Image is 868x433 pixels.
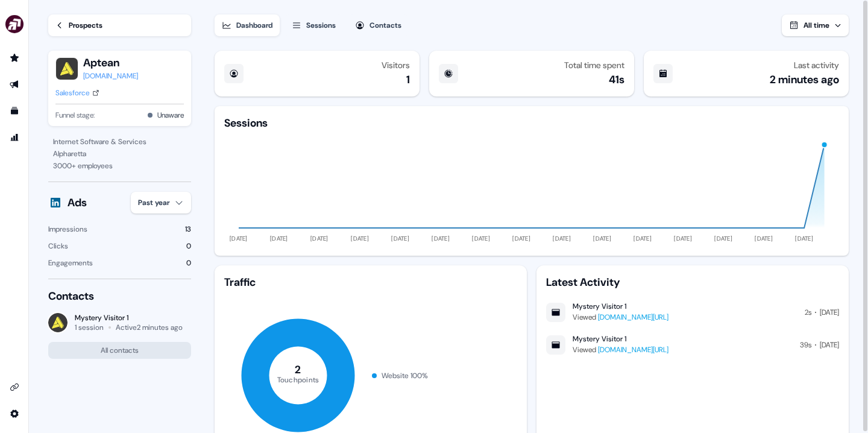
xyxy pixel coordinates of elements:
div: Website 100 % [382,370,428,382]
button: Sessions [285,14,343,36]
a: Go to prospects [5,48,24,68]
div: Internet Software & Services [53,136,186,148]
div: Viewed [573,344,668,356]
tspan: [DATE] [715,235,733,242]
tspan: [DATE] [553,235,571,242]
button: All contacts [48,342,191,359]
div: Traffic [224,275,517,289]
div: Sessions [224,116,268,130]
span: All time [804,21,829,30]
tspan: [DATE] [675,235,693,242]
div: [DATE] [820,339,839,351]
div: Mystery Visitor 1 [573,334,626,344]
tspan: [DATE] [473,235,491,242]
a: [DOMAIN_NAME] [83,70,138,82]
tspan: [DATE] [432,235,450,242]
div: Active 2 minutes ago [116,323,183,332]
div: 39s [800,339,811,351]
div: Alpharetta [53,148,186,160]
button: Unaware [157,109,184,121]
tspan: [DATE] [271,235,289,242]
span: Funnel stage: [55,109,95,121]
div: Latest Activity [546,275,839,289]
div: Impressions [48,223,87,235]
div: 1 session [75,323,104,332]
div: Mystery Visitor 1 [75,313,183,323]
tspan: [DATE] [513,235,531,242]
div: Last activity [794,60,839,70]
tspan: [DATE] [796,235,814,242]
button: Past year [131,192,191,213]
div: 1 [406,72,410,87]
tspan: [DATE] [594,235,611,242]
a: Prospects [48,14,191,36]
div: Ads [68,195,87,210]
div: Salesforce [55,87,90,99]
div: Visitors [382,60,410,70]
tspan: [DATE] [755,235,773,242]
tspan: [DATE] [351,235,370,242]
button: All time [782,14,849,36]
a: Go to attribution [5,128,24,147]
div: [DATE] [820,306,839,318]
a: [DOMAIN_NAME][URL] [598,345,668,355]
tspan: 2 [295,362,301,377]
div: Clicks [48,240,68,252]
div: 3000 + employees [53,160,186,172]
a: Go to outbound experience [5,75,24,94]
a: Salesforce [55,87,99,99]
div: Viewed [573,311,668,323]
button: Aptean [83,55,138,70]
tspan: [DATE] [311,235,329,242]
tspan: [DATE] [230,235,248,242]
tspan: Touchpoints [277,375,319,384]
div: 0 [186,257,191,269]
div: 41s [609,72,624,87]
tspan: [DATE] [634,235,652,242]
div: Contacts [370,19,401,31]
div: 13 [185,223,191,235]
div: Contacts [48,289,191,303]
div: Engagements [48,257,93,269]
div: Prospects [69,19,102,31]
a: Go to templates [5,101,24,121]
tspan: [DATE] [392,235,410,242]
a: Go to integrations [5,378,24,397]
button: Contacts [348,14,409,36]
a: [DOMAIN_NAME][URL] [598,312,668,322]
div: Mystery Visitor 1 [573,302,626,311]
div: 2 minutes ago [770,72,839,87]
div: 0 [186,240,191,252]
div: Sessions [306,19,336,31]
button: Dashboard [215,14,280,36]
div: 2s [805,306,811,318]
div: Total time spent [564,60,624,70]
div: Dashboard [236,19,272,31]
a: Go to integrations [5,404,24,423]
